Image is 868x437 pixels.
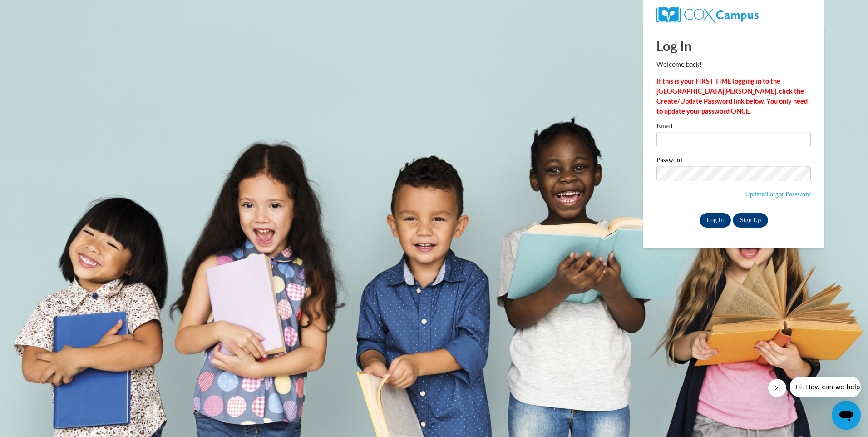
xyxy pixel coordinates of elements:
[656,36,811,55] h1: Log In
[832,401,861,430] iframe: Button to launch messaging window
[790,377,861,397] iframe: Message from company
[656,7,758,23] img: COX Campus
[656,7,811,23] a: COX Campus
[656,123,811,132] label: Email
[700,213,731,228] input: Log In
[5,6,74,14] span: Hi. How can we help?
[745,190,811,198] a: Update/Forgot Password
[656,60,811,70] p: Welcome back!
[656,77,808,115] strong: If this is your FIRST TIME logging in to the [GEOGRAPHIC_DATA][PERSON_NAME], click the Create/Upd...
[656,157,811,166] label: Password
[733,213,768,228] a: Sign Up
[768,379,786,397] iframe: Close message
